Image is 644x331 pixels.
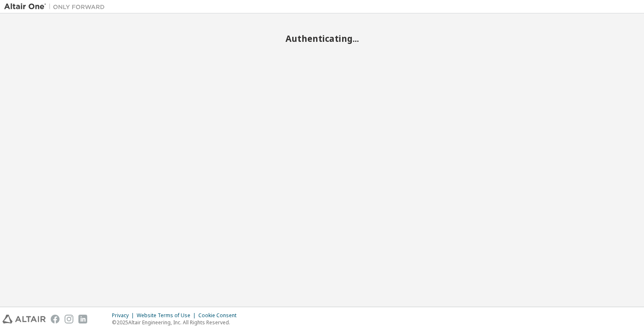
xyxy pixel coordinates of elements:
[198,312,241,319] div: Cookie Consent
[4,33,640,44] h2: Authenticating...
[137,312,198,319] div: Website Terms of Use
[51,315,60,323] img: facebook.svg
[112,312,137,319] div: Privacy
[3,315,46,323] img: altair_logo.svg
[4,3,109,11] img: Altair One
[65,315,73,323] img: instagram.svg
[78,315,87,323] img: linkedin.svg
[112,319,241,326] p: © 2025 Altair Engineering, Inc. All Rights Reserved.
